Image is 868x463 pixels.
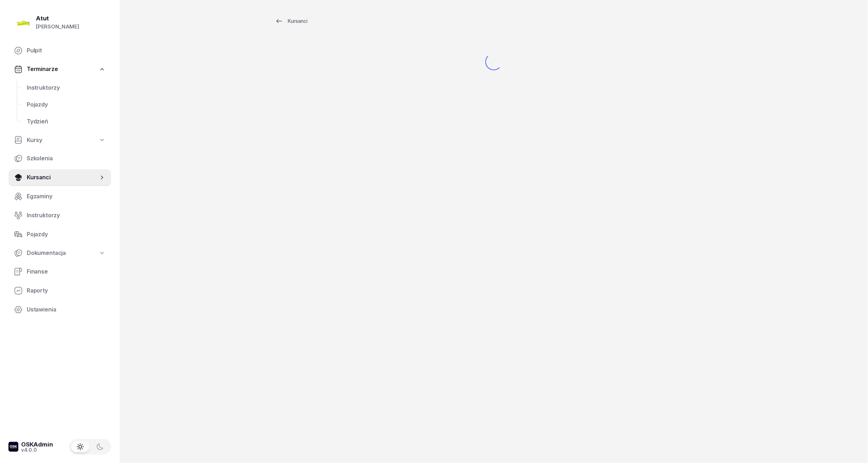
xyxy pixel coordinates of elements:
span: Ustawienia [27,305,106,314]
span: Dokumentacja [27,249,66,258]
span: Szkolenia [27,154,106,163]
div: [PERSON_NAME] [36,22,79,31]
span: Finanse [27,267,106,276]
div: Atut [36,15,79,21]
a: Terminarze [8,61,111,77]
a: Tydzień [21,113,111,130]
span: Raporty [27,286,106,295]
div: OSKAdmin [21,442,53,448]
span: Pojazdy [27,100,106,109]
a: Pulpit [8,42,111,59]
a: Szkolenia [8,150,111,167]
a: Kursanci [8,169,111,186]
span: Kursy [27,136,42,145]
span: Pulpit [27,46,106,55]
a: Instruktorzy [8,207,111,224]
a: Pojazdy [8,226,111,243]
div: v4.0.0 [21,448,53,452]
span: Kursanci [27,173,99,182]
a: Finanse [8,263,111,280]
a: Dokumentacja [8,245,111,261]
img: logo-xs-dark@2x.png [8,442,18,452]
a: Ustawienia [8,301,111,318]
span: Terminarze [27,65,58,74]
a: Instruktorzy [21,79,111,96]
span: Pojazdy [27,230,106,239]
span: Instruktorzy [27,211,106,220]
a: Pojazdy [21,96,111,113]
a: Raporty [8,282,111,299]
span: Egzaminy [27,192,106,201]
a: Kursanci [269,14,314,28]
a: Egzaminy [8,188,111,205]
span: Instruktorzy [27,83,106,92]
div: Kursanci [275,17,307,25]
span: Tydzień [27,117,106,126]
a: Kursy [8,132,111,148]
